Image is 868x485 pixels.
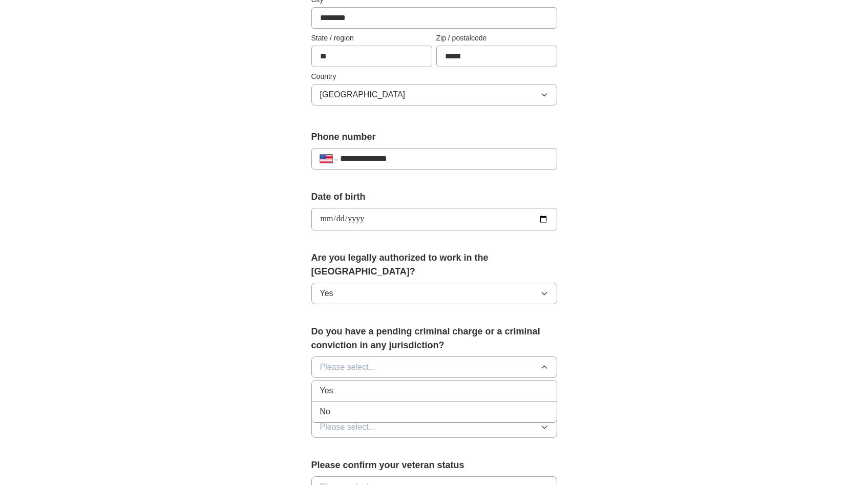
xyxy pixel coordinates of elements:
label: Are you legally authorized to work in the [GEOGRAPHIC_DATA]? [311,251,557,279]
button: Yes [311,283,557,304]
button: [GEOGRAPHIC_DATA] [311,84,557,106]
label: Zip / postalcode [436,33,557,44]
span: Please select... [320,421,376,433]
span: No [320,406,330,418]
button: Please select... [311,416,557,438]
span: Yes [320,385,333,397]
label: State / region [311,33,432,44]
label: Do you have a pending criminal charge or a criminal conviction in any jurisdiction? [311,325,557,352]
button: Please select... [311,356,557,378]
span: Please select... [320,361,376,373]
label: Please confirm your veteran status [311,458,557,472]
span: [GEOGRAPHIC_DATA] [320,89,406,101]
label: Date of birth [311,190,557,204]
label: Phone number [311,130,557,144]
label: Country [311,71,557,82]
span: Yes [320,287,333,300]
